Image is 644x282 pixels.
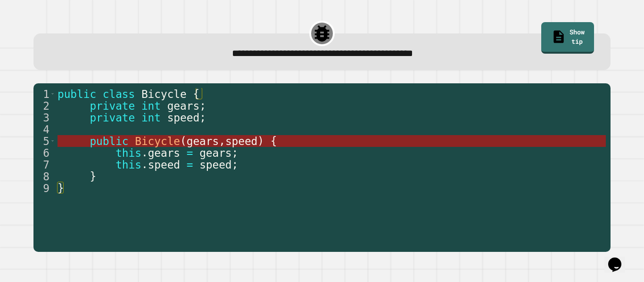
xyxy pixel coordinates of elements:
[199,159,231,171] span: speed
[90,112,135,124] span: private
[50,135,55,147] span: Toggle code folding, rows 5 through 8
[148,159,180,171] span: speed
[141,88,187,100] span: Bicycle
[103,88,135,100] span: class
[33,170,56,182] div: 8
[167,100,199,112] span: gears
[33,100,56,112] div: 2
[90,135,128,147] span: public
[33,159,56,170] div: 7
[116,147,141,159] span: this
[187,147,193,159] span: =
[148,147,180,159] span: gears
[33,147,56,159] div: 6
[187,159,193,171] span: =
[199,147,231,159] span: gears
[141,112,161,124] span: int
[116,159,141,171] span: this
[541,22,594,54] a: Show tip
[33,135,56,147] div: 5
[90,100,135,112] span: private
[58,88,96,100] span: public
[33,182,56,194] div: 9
[225,135,257,147] span: speed
[33,88,56,100] div: 1
[187,135,219,147] span: gears
[33,123,56,135] div: 4
[33,112,56,123] div: 3
[50,88,55,100] span: Toggle code folding, rows 1 through 9
[135,135,180,147] span: Bicycle
[604,244,635,273] iframe: chat widget
[167,112,199,124] span: speed
[141,100,161,112] span: int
